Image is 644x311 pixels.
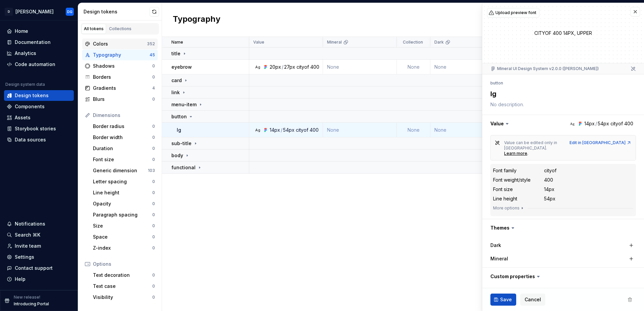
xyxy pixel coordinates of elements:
button: Help [4,274,74,285]
a: Code automation [4,59,74,70]
div: All tokens [84,26,104,32]
div: 0 [152,212,155,217]
div: Colors [93,41,147,47]
a: Shadows0 [82,61,158,71]
div: cityof [297,64,309,70]
a: Border width0 [90,132,158,143]
div: 0 [152,234,155,240]
button: Search ⌘K [4,230,74,240]
p: Mineral [327,40,342,45]
div: DG [67,9,72,14]
a: Typography45 [82,50,158,60]
div: 0 [152,190,155,195]
p: title [171,50,180,57]
label: Dark [490,242,501,249]
div: Storybook stories [15,125,56,132]
div: Letter spacing [93,178,152,185]
div: 400 [310,64,319,70]
div: Shadows [93,63,152,69]
div: 0 [152,223,155,229]
p: Collection [403,40,423,45]
a: Mineral UI Design System v2.0.0 ([PERSON_NAME]) [497,66,599,71]
button: Cancel [520,294,545,306]
div: Duration [93,145,152,152]
a: Z-index0 [90,243,158,253]
div: 0 [152,124,155,129]
div: Border width [93,134,152,141]
a: Blurs0 [82,94,158,105]
a: Paragraph spacing0 [90,209,158,220]
div: Text case [93,283,152,290]
div: Design system data [5,82,45,87]
p: body [171,152,183,159]
p: Dark [434,40,444,45]
a: Learn more [504,151,527,156]
div: Visibility [93,294,152,301]
div: D [5,8,13,16]
div: Opacity [93,200,152,207]
a: Visibility0 [90,292,158,303]
div: Notifications [15,221,45,227]
textarea: lg [489,88,635,100]
td: None [323,60,397,74]
div: Design tokens [15,92,49,99]
a: Opacity0 [90,198,158,209]
a: Letter spacing0 [90,176,158,187]
button: More options [493,205,525,211]
div: Search ⌘K [15,232,40,238]
div: cityof [544,167,556,174]
div: 103 [148,168,155,173]
a: Invite team [4,241,74,251]
span: Value can be edited only in [GEOGRAPHIC_DATA]. [504,140,558,150]
div: Typography [93,52,150,58]
div: Collections [109,26,131,32]
div: Border radius [93,123,152,130]
div: 0 [152,146,155,151]
div: 54px [283,127,294,133]
div: Blurs [93,96,152,103]
button: Save [490,294,516,306]
p: New release! [14,295,40,300]
a: Data sources [4,134,74,145]
div: Gradients [93,85,152,91]
div: [PERSON_NAME] [15,8,54,15]
button: Notifications [4,219,74,229]
a: Generic dimension103 [90,165,158,176]
div: / [282,64,283,70]
div: 352 [147,41,155,47]
div: 0 [152,245,155,251]
a: Design tokens [4,90,74,101]
a: Text decoration0 [90,270,158,281]
a: Home [4,26,74,37]
div: Design tokens [84,8,150,15]
p: functional [171,164,196,171]
a: Duration0 [90,143,158,154]
div: 0 [152,284,155,289]
div: Options [93,261,155,267]
span: Upload preview font [495,10,536,15]
a: Components [4,101,74,112]
div: 0 [152,63,155,69]
div: 0 [152,272,155,278]
div: Contact support [15,265,53,271]
div: 27px [284,64,295,70]
div: 0 [152,295,155,300]
td: None [397,60,430,74]
div: Ag [255,64,260,70]
p: Name [171,40,183,45]
div: / [281,127,282,133]
p: eyebrow [171,64,192,70]
label: Mineral [490,255,508,262]
div: Code automation [15,61,55,68]
span: Save [500,296,512,303]
span: . [527,151,528,156]
p: menu-item [171,101,197,108]
button: Contact support [4,263,74,273]
a: Storybook stories [4,123,74,134]
div: 14px [270,127,280,133]
div: Ag [570,121,575,126]
a: Edit in [GEOGRAPHIC_DATA] [570,140,632,145]
div: 4 [152,85,155,91]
